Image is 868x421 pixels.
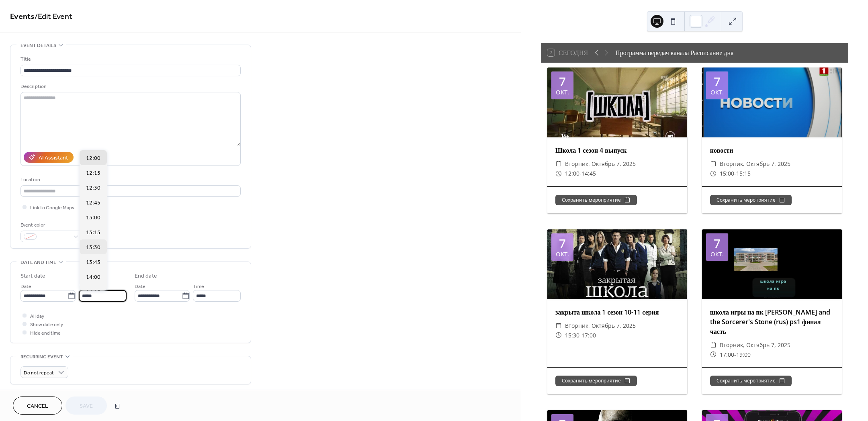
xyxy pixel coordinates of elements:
div: Программа передач канала Расписание дня [615,48,733,57]
button: Сохранить мероприятие [710,195,792,205]
div: Школа 1 сезон 4 выпуск [547,145,687,155]
div: AI Assistant [39,154,68,162]
span: - [734,169,736,178]
span: 12:00 [565,169,579,178]
span: 12:15 [86,169,100,177]
span: 12:30 [86,184,100,192]
span: 17:00 [720,350,734,360]
span: Recurring event [20,353,63,361]
span: Event details [20,41,56,50]
span: 12:45 [86,198,100,207]
span: Time [193,282,204,291]
span: Date [135,282,145,291]
button: Сохранить мероприятие [710,376,792,386]
span: вторник, октябрь 7, 2025 [720,340,790,350]
span: Time [79,282,90,291]
div: Description [20,82,239,91]
span: Show date only [30,321,63,329]
span: - [579,169,581,178]
span: вторник, октябрь 7, 2025 [720,159,790,169]
button: Сохранить мероприятие [555,376,637,386]
div: окт. [556,251,569,257]
span: вторник, октябрь 7, 2025 [565,321,636,331]
span: Cancel [27,402,48,411]
div: Start date [20,272,45,280]
span: - [734,350,736,360]
span: 13:00 [86,213,100,222]
button: Cancel [13,396,62,415]
span: 13:45 [86,258,100,266]
div: ​ [555,331,562,340]
div: окт. [710,89,724,95]
div: окт. [556,89,569,95]
div: Title [20,55,239,63]
div: школа игры на пк [PERSON_NAME] and the Sorcerer's Stone (rus) ps1 финал часть [702,307,842,336]
div: ​ [555,169,562,178]
span: Date [20,282,31,291]
span: вторник, октябрь 7, 2025 [565,159,636,169]
span: 14:15 [86,288,100,296]
div: 7 [559,237,566,249]
span: / Edit Event [35,9,72,25]
div: закрыта школа 1 сезон 10-11 серия [547,307,687,317]
span: 13:15 [86,228,100,237]
span: Do not repeat [24,368,54,378]
span: 17:00 [581,331,596,340]
div: ​ [555,159,562,169]
span: Date and time [20,258,56,267]
div: окт. [710,251,724,257]
button: Сохранить мероприятие [555,195,637,205]
span: 14:45 [581,169,596,178]
div: 7 [714,237,721,249]
div: ​ [710,169,717,178]
a: Events [10,9,35,25]
span: 19:00 [736,350,751,360]
div: Event color [20,221,81,229]
span: 14:00 [86,273,100,281]
div: новости [702,145,842,155]
button: AI Assistant [24,152,74,163]
span: Link to Google Maps [30,204,74,212]
span: All day [30,312,44,321]
div: 7 [714,76,721,88]
div: Location [20,176,239,184]
span: 15:00 [720,169,734,178]
div: ​ [710,159,717,169]
div: ​ [710,350,717,360]
div: ​ [555,321,562,331]
div: End date [135,272,157,280]
span: Hide end time [30,329,61,337]
div: 7 [559,76,566,88]
span: 15:30 [565,331,579,340]
span: 13:30 [86,243,100,251]
span: - [579,331,581,340]
div: ​ [710,340,717,350]
span: 12:00 [86,154,100,162]
span: 15:15 [736,169,751,178]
